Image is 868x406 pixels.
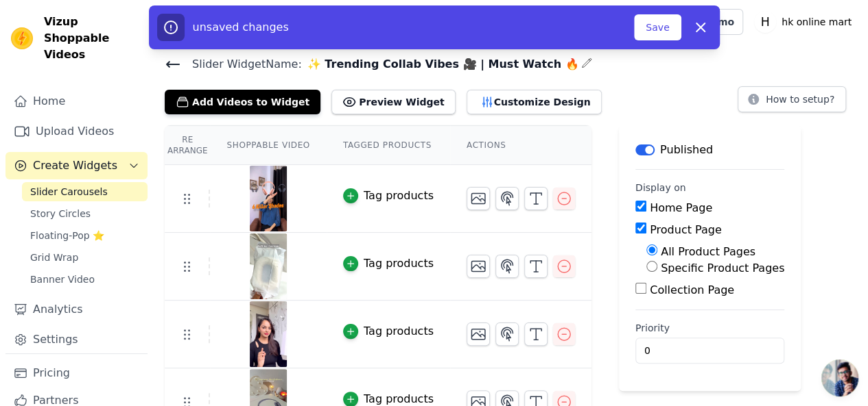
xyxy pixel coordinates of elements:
label: Collection Page [650,283,734,296]
th: Re Arrange [165,126,210,165]
img: vizup-images-d153.png [249,166,288,231]
a: Settings [5,326,148,353]
th: Shoppable Video [210,126,326,165]
label: Specific Product Pages [661,262,784,275]
a: Grid Wrap [22,248,148,267]
p: Published [660,142,713,158]
a: How to setup? [738,96,846,109]
button: Tag products [343,188,434,204]
button: Change Thumbnail [467,187,490,210]
label: Priority [635,321,784,335]
a: Analytics [5,296,148,323]
div: Tag products [364,323,434,340]
span: Floating-Pop ⭐ [30,229,104,242]
div: Tag products [364,188,434,204]
button: Save [634,14,681,40]
button: Tag products [343,255,434,272]
a: Story Circles [22,204,148,223]
a: Upload Videos [5,118,148,145]
span: Create Widgets [33,157,117,174]
label: Product Page [650,223,722,236]
label: All Product Pages [661,245,755,258]
span: Story Circles [30,207,91,220]
div: Tag products [364,255,434,272]
a: Home [5,88,148,115]
a: Open chat [821,359,858,396]
span: Slider Widget Name: [181,56,302,73]
div: Edit Name [581,55,592,73]
button: Change Thumbnail [467,322,490,346]
span: Banner Video [30,272,95,286]
button: Create Widgets [5,152,148,179]
img: vizup-images-f29a.png [249,301,288,367]
span: Grid Wrap [30,251,78,264]
button: Customize Design [467,90,602,114]
label: Home Page [650,201,712,214]
a: Slider Carousels [22,182,148,201]
span: ✨ Trending Collab Vibes 🎥 | Must Watch 🔥 [302,56,579,73]
button: Add Videos to Widget [165,90,320,114]
button: Change Thumbnail [467,255,490,278]
th: Tagged Products [327,126,450,165]
a: Banner Video [22,270,148,289]
legend: Display on [635,181,686,194]
span: unsaved changes [193,21,289,34]
th: Actions [450,126,591,165]
span: Slider Carousels [30,185,108,199]
a: Floating-Pop ⭐ [22,226,148,245]
button: Preview Widget [331,90,455,114]
button: Tag products [343,323,434,340]
a: Pricing [5,359,148,387]
img: vizup-images-8aa4.png [249,233,288,299]
button: How to setup? [738,86,846,112]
